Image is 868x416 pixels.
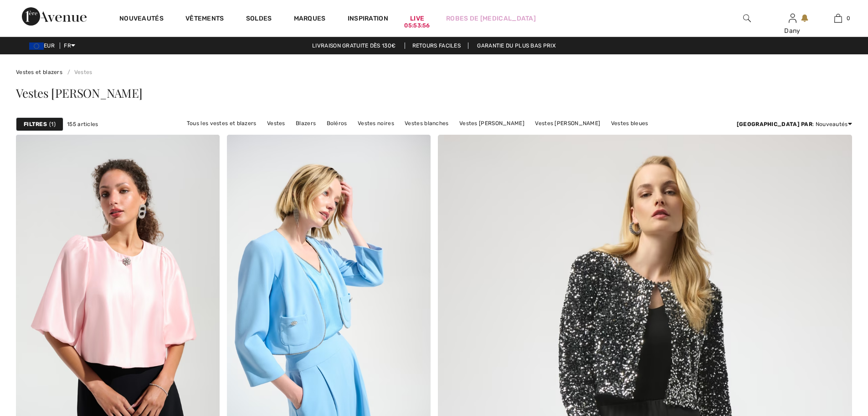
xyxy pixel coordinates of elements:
[816,13,860,24] a: 0
[291,117,320,129] a: Blazers
[470,42,563,49] a: Garantie du plus bas prix
[16,85,143,101] span: Vestes [PERSON_NAME]
[834,13,842,24] img: Mon panier
[348,15,388,24] span: Inspiration
[22,7,87,26] img: 1ère Avenue
[64,42,75,49] span: FR
[49,120,56,128] span: 1
[24,120,47,128] strong: Filtres
[67,120,98,128] span: 155 articles
[410,14,424,23] a: Live05:53:56
[182,117,261,129] a: Tous les vestes et blazers
[446,14,536,23] a: Robes de [MEDICAL_DATA]
[404,21,430,30] div: 05:53:56
[737,121,812,127] strong: [GEOGRAPHIC_DATA] par
[743,13,751,24] img: recherche
[353,117,399,129] a: Vestes noires
[246,15,272,24] a: Soldes
[29,42,44,50] img: Euro
[294,15,326,24] a: Marques
[789,13,796,24] img: Mes infos
[64,69,92,75] a: Vestes
[606,117,653,129] a: Vestes bleues
[770,26,815,36] div: Dany
[400,117,453,129] a: Vestes blanches
[185,15,224,24] a: Vêtements
[405,42,469,49] a: Retours faciles
[455,117,529,129] a: Vestes [PERSON_NAME]
[530,117,605,129] a: Vestes [PERSON_NAME]
[262,117,290,129] a: Vestes
[16,69,62,75] a: Vestes et blazers
[737,120,852,128] div: : Nouveautés
[847,14,850,22] span: 0
[789,14,796,22] a: Se connecter
[119,15,164,24] a: Nouveautés
[305,42,403,49] a: Livraison gratuite dès 130€
[322,117,352,129] a: Boléros
[29,42,58,49] span: EUR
